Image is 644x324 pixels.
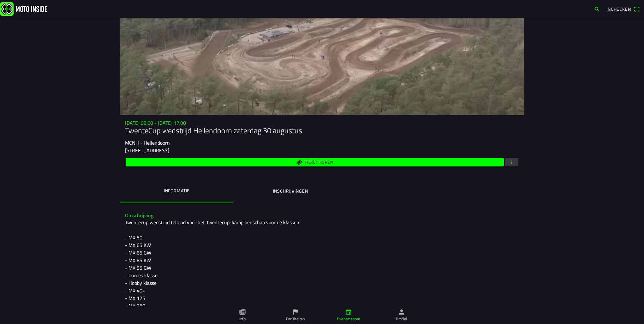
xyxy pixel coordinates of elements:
ion-label: Informatie [164,187,190,194]
a: search [591,3,603,14]
ion-icon: person [398,309,405,315]
ion-text: [STREET_ADDRESS] [125,147,169,154]
ion-text: MCNH - Hellendoorn [125,139,170,147]
h3: [DATE] 08:00 - [DATE] 17:00 [125,120,519,126]
ion-label: Faciliteiten [286,316,305,322]
h3: Omschrijving [125,213,519,219]
span: Ticket kopen [305,160,333,164]
ion-icon: calendar [345,309,352,315]
h1: TwenteCup wedstrijd Hellendoorn zaterdag 30 augustus [125,126,519,135]
a: Incheckenqr scanner [603,3,643,14]
ion-icon: flag [292,309,299,315]
ion-label: Inschrijvingen [273,188,308,195]
ion-icon: paper [239,309,246,315]
ion-label: Info [239,316,246,322]
span: Inchecken [606,6,631,12]
ion-label: Evenementen [337,316,360,322]
ion-label: Profiel [396,316,407,322]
